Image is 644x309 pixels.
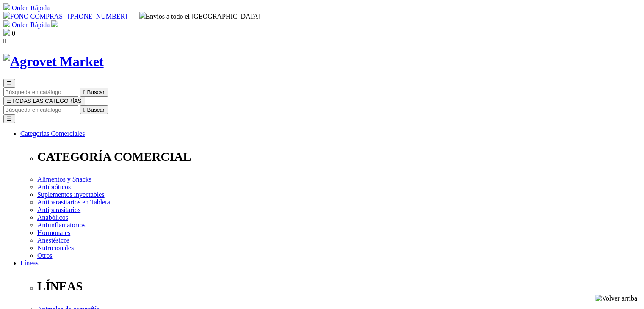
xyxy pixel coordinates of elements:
a: FONO COMPRAS [3,13,63,20]
img: shopping-bag.svg [3,29,10,36]
input: Buscar [3,105,78,114]
span: Buscar [87,107,105,113]
img: delivery-truck.svg [139,12,146,19]
p: LÍNEAS [37,279,641,293]
a: Líneas [20,259,39,267]
span: 0 [12,30,15,37]
img: shopping-cart.svg [3,20,10,27]
a: Nutricionales [37,244,74,251]
a: [PHONE_NUMBER] [68,13,127,20]
button: ☰ [3,79,15,88]
i:  [3,37,6,44]
a: Antibióticos [37,183,71,190]
a: Acceda a su cuenta de cliente [51,21,58,28]
img: Agrovet Market [3,54,104,69]
a: Antiparasitarios en Tableta [37,199,110,206]
a: Orden Rápida [12,21,50,28]
a: Otros [37,252,53,259]
a: Orden Rápida [12,4,50,11]
a: Antiinflamatorios [37,221,86,229]
a: Anestésicos [37,237,69,244]
a: Alimentos y Snacks [37,176,91,183]
i:  [83,89,86,95]
img: Volver arriba [595,295,637,302]
span: Buscar [87,89,105,95]
img: user.svg [51,20,58,27]
a: Antiparasitarios [37,206,80,213]
i:  [83,107,86,113]
input: Buscar [3,88,78,97]
a: Categorías Comerciales [20,130,85,137]
span: Envíos a todo el [GEOGRAPHIC_DATA] [139,13,261,20]
button: ☰ [3,114,15,123]
a: Anabólicos [37,214,68,221]
button:  Buscar [80,105,108,114]
span: ☰ [7,98,12,104]
button:  Buscar [80,88,108,97]
p: CATEGORÍA COMERCIAL [37,150,641,164]
img: shopping-cart.svg [3,3,10,10]
a: Suplementos inyectables [37,191,105,198]
span: ☰ [7,80,12,86]
img: phone.svg [3,12,10,19]
button: ☰TODAS LAS CATEGORÍAS [3,97,85,105]
a: Hormonales [37,229,70,236]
